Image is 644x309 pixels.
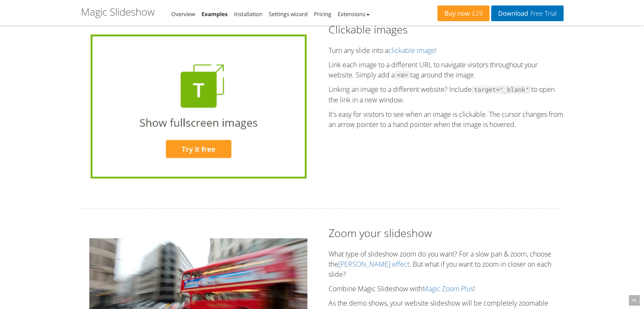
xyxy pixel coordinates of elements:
a: [PERSON_NAME] effect [338,259,409,269]
span: £29 [470,10,483,17]
span: Free Trial [528,10,556,17]
a: Examples [202,10,228,18]
p: Linking an image to a different website? Include to open the link in a new window. [329,84,564,105]
code: <a> [395,71,411,79]
a: Buy now£29 [437,6,489,21]
p: Turn any slide into a ! [329,45,564,55]
a: Settings wizard [269,10,308,18]
p: Link each image to a different URL to navigate visitors throughout your website. Simply add a tag... [329,60,564,80]
a: Pricing [314,10,331,18]
a: Overview [171,10,195,18]
a: Installation [234,10,263,18]
p: It's easy for visitors to see when an image is clickable. The cursor changes from an arrow pointe... [329,109,564,130]
a: Magic Zoom Plus [423,284,473,293]
p: Combine Magic Slideshow with ! [329,284,564,294]
h2: Clickable images [329,22,564,37]
img: Link each image to a url [90,35,306,179]
a: Extensions [337,10,369,18]
a: clickable image [388,46,435,55]
p: What type of slideshow zoom do you want? For a slow pan & zoom, choose the . But what if you want... [329,249,564,279]
h1: Magic Slideshow [81,6,155,17]
h2: Zoom your slideshow [329,226,564,240]
code: target="_blank" [472,86,531,94]
a: DownloadFree Trial [491,6,563,21]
